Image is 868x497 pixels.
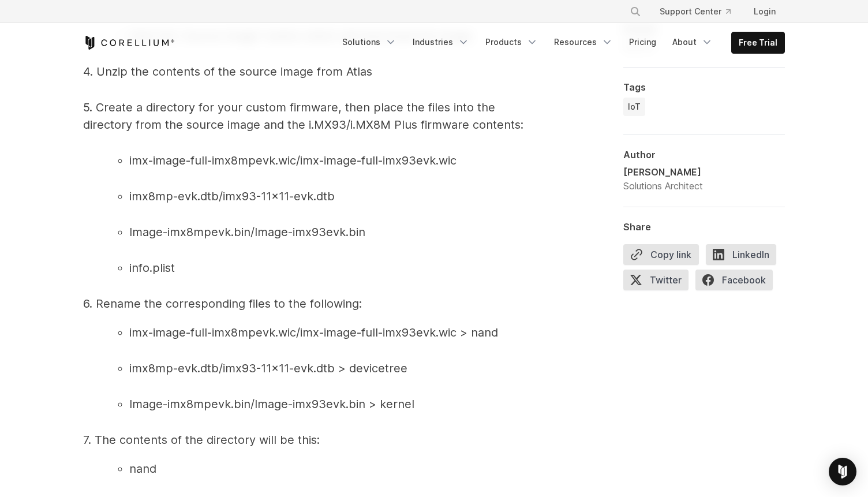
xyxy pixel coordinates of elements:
a: Industries [406,32,476,53]
button: Search [625,1,646,22]
a: Solutions [335,32,403,53]
span: Image-imx8mpevk.bin/Image-imx93evk.bin > kernel [129,397,414,411]
span: Facebook [695,270,773,290]
a: Pricing [622,32,663,53]
a: Products [478,32,545,53]
a: Twitter [623,270,695,295]
div: Solutions Architect [623,179,703,193]
div: Open Intercom Messenger [829,458,856,485]
span: info.plist [129,261,175,275]
a: LinkedIn [706,244,783,270]
a: Facebook [695,270,780,295]
a: About [665,32,720,53]
span: imx-image-full-imx8mpevk.wic/imx-image-full-imx93evk.wic [129,154,457,167]
div: Share [623,221,785,233]
span: 4. Unzip the contents of the source image from Atlas [83,65,372,79]
span: imx8mp-evk.dtb/imx93-11x11-evk.dtb > devicetree [129,361,407,375]
span: 7. The contents of the directory will be this: [83,433,320,447]
span: IoT [628,101,641,113]
div: Navigation Menu [616,1,785,22]
span: Twitter [623,270,689,290]
button: Copy link [623,244,699,265]
div: Author [623,149,785,160]
span: imx-image-full-imx8mpevk.wic/imx-image-full-imx93evk.wic > nand [129,326,498,339]
a: IoT [623,98,645,116]
a: Support Center [650,1,740,22]
div: [PERSON_NAME] [623,165,703,179]
a: Free Trial [732,32,784,53]
span: Image-imx8mpevk.bin/Image-imx93evk.bin [129,225,365,239]
a: Login [744,1,785,22]
div: Navigation Menu [335,32,785,54]
span: LinkedIn [706,244,776,265]
a: Resources [547,32,620,53]
div: Tags [623,81,785,93]
span: nand [129,462,156,476]
span: 5. Create a directory for your custom firmware, then place the files into the directory from the ... [83,100,523,132]
span: 6. Rename the corresponding files to the following: [83,297,362,311]
span: imx8mp-evk.dtb/imx93-11x11-evk.dtb [129,189,335,203]
a: Corellium Home [83,36,175,50]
